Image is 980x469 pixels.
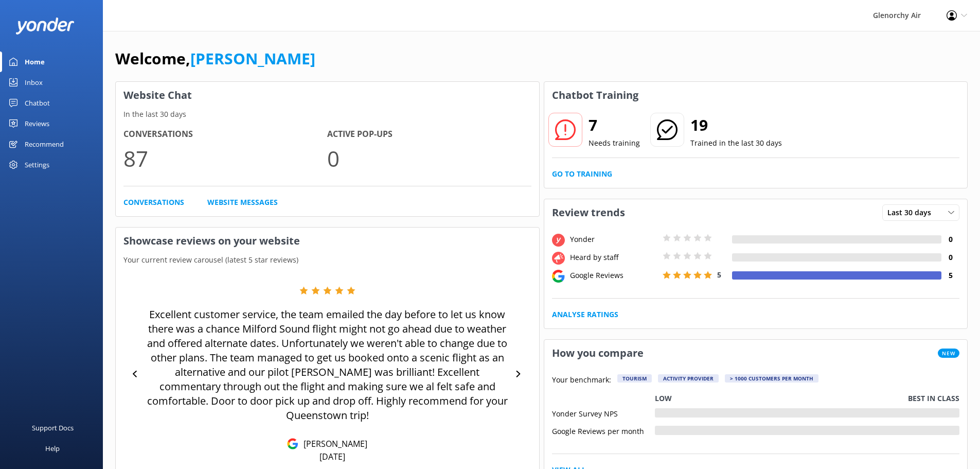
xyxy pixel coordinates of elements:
[327,128,531,141] h4: Active Pop-ups
[552,426,655,435] div: Google Reviews per month
[123,128,327,141] h4: Conversations
[552,374,611,387] p: Your benchmark:
[45,438,60,459] div: Help
[690,137,782,149] p: Trained in the last 30 days
[327,141,531,176] p: 0
[207,197,278,208] a: Website Messages
[116,109,539,120] p: In the last 30 days
[190,48,315,69] a: [PERSON_NAME]
[658,374,719,383] div: Activity Provider
[552,168,612,180] a: Go to Training
[25,51,45,72] div: Home
[116,228,539,254] h3: Showcase reviews on your website
[567,234,660,245] div: Yonder
[25,93,50,113] div: Chatbot
[32,418,74,438] div: Support Docs
[567,270,660,281] div: Google Reviews
[941,234,959,245] h4: 0
[908,393,959,404] p: Best in class
[25,134,64,154] div: Recommend
[690,113,782,137] h2: 19
[567,252,660,263] div: Heard by staff
[589,113,640,137] h2: 7
[116,254,539,266] p: Your current review carousel (latest 5 star reviews)
[552,309,618,320] a: Analyse Ratings
[25,113,49,134] div: Reviews
[15,18,75,34] img: yonder-white-logo.png
[116,82,539,109] h3: Website Chat
[589,137,640,149] p: Needs training
[115,46,315,71] h1: Welcome,
[617,374,652,383] div: Tourism
[717,270,721,280] span: 5
[941,252,959,263] h4: 0
[123,197,184,208] a: Conversations
[544,340,651,367] h3: How you compare
[552,408,655,418] div: Yonder Survey NPS
[544,199,633,226] h3: Review trends
[887,207,937,218] span: Last 30 days
[25,72,43,93] div: Inbox
[25,154,49,175] div: Settings
[298,438,367,449] p: [PERSON_NAME]
[123,141,327,176] p: 87
[725,374,818,383] div: > 1000 customers per month
[287,438,298,449] img: Google Reviews
[544,82,646,109] h3: Chatbot Training
[941,270,959,281] h4: 5
[319,451,345,462] p: [DATE]
[144,307,511,423] p: Excellent customer service, the team emailed the day before to let us know there was a chance Mil...
[938,349,959,358] span: New
[655,393,672,404] p: Low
